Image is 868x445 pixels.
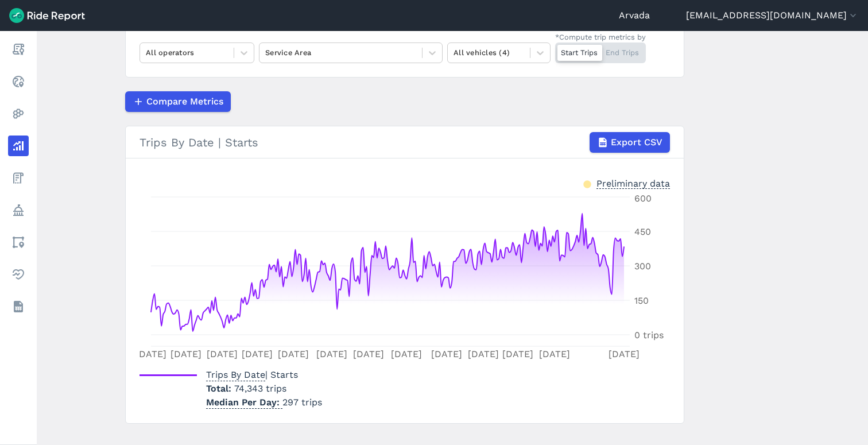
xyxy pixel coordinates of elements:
img: Ride Report [9,8,85,23]
tspan: 0 trips [634,330,664,340]
a: Arvada [619,9,650,22]
span: Trips By Date [206,366,265,381]
a: Analyze [8,136,29,156]
span: | Starts [206,369,298,380]
tspan: 300 [634,261,651,272]
tspan: [DATE] [468,349,499,359]
tspan: [DATE] [207,349,238,359]
a: Datasets [8,296,29,317]
tspan: 600 [634,193,652,204]
tspan: [DATE] [170,349,201,359]
tspan: [DATE] [135,349,166,359]
a: Health [8,264,29,285]
button: Compare Metrics [125,91,231,112]
tspan: [DATE] [391,349,422,359]
span: Compare Metrics [146,95,223,109]
a: Realtime [8,71,29,92]
a: Report [8,39,29,60]
button: [EMAIL_ADDRESS][DOMAIN_NAME] [686,9,859,22]
span: Export CSV [611,136,662,149]
span: 74,343 trips [234,383,286,394]
a: Fees [8,168,29,188]
tspan: [DATE] [539,349,570,359]
a: Areas [8,232,29,253]
tspan: [DATE] [242,349,273,359]
span: Total [206,383,234,394]
tspan: [DATE] [353,349,384,359]
a: Heatmaps [8,103,29,124]
tspan: [DATE] [609,349,640,359]
button: Export CSV [590,132,670,153]
tspan: [DATE] [502,349,533,359]
tspan: [DATE] [316,349,347,359]
a: Policy [8,200,29,220]
div: Trips By Date | Starts [139,132,670,153]
tspan: [DATE] [278,349,309,359]
tspan: [DATE] [431,349,462,359]
p: 297 trips [206,396,322,409]
tspan: 150 [634,295,649,306]
div: Preliminary data [596,177,670,189]
tspan: 450 [634,226,651,237]
span: Median Per Day [206,393,282,409]
div: *Compute trip metrics by [555,32,646,42]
